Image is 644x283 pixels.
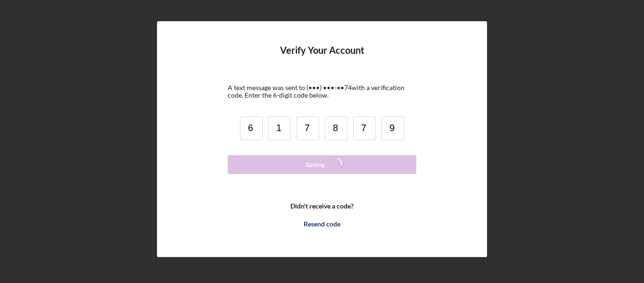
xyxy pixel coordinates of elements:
[304,215,340,233] div: Resend code
[228,215,416,233] button: Resend code
[228,155,416,174] button: Saving
[290,202,354,210] b: Didn't receive a code?
[280,45,364,70] h4: Verify Your Account
[305,155,324,174] div: Saving
[228,84,416,99] div: A text message was sent to (•••) •••-•• 74 with a verification code. Enter the 6-digit code below.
